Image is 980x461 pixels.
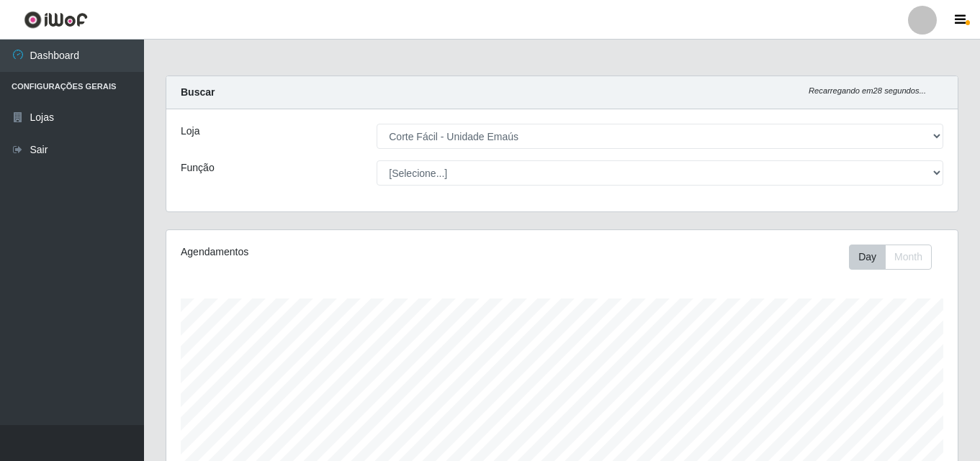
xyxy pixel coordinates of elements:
[849,245,886,270] button: Day
[885,245,932,270] button: Month
[849,245,943,270] div: Toolbar with button groups
[809,86,926,95] i: Recarregando em 28 segundos...
[181,124,199,139] label: Loja
[181,86,215,98] strong: Buscar
[181,160,215,175] label: Função
[24,11,88,29] img: CoreUI Logo
[849,245,932,270] div: First group
[181,245,486,260] div: Agendamentos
